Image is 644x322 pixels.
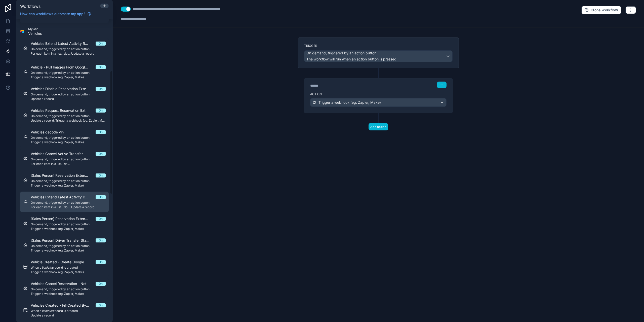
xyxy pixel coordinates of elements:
label: Trigger [304,44,453,48]
span: How can workflows automate my app? [20,11,85,16]
label: Action [310,92,447,96]
span: Workflows [20,4,41,9]
span: The workflow will run when an action button is pressed [306,57,396,61]
span: Trigger a webhook (eg. Zapier, Make) [318,100,381,105]
button: Add action [369,123,388,130]
span: Clone workflow [591,8,618,12]
button: On demand, triggered by an action buttonThe workflow will run when an action button is pressed [304,50,453,62]
span: On demand, triggered by an action button [306,51,376,56]
a: How can workflows automate my app? [18,11,93,16]
button: Trigger a webhook (eg. Zapier, Make) [310,98,447,107]
button: Clone workflow [581,6,621,14]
